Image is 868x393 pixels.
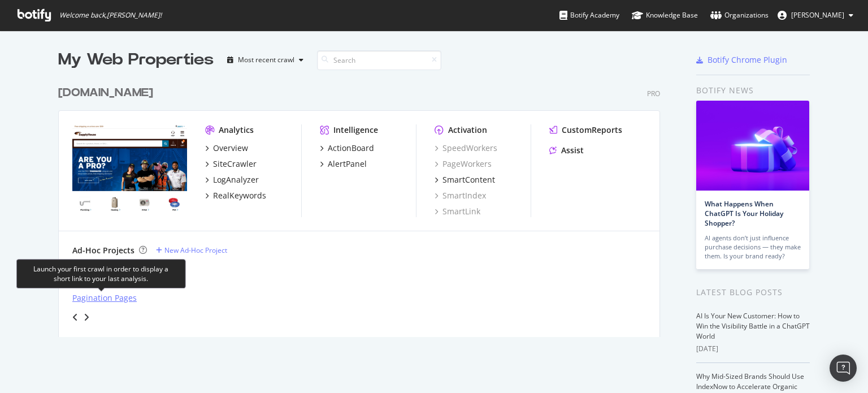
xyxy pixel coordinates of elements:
div: Latest Blog Posts [696,286,810,299]
a: Overview [205,142,248,154]
a: Botify Chrome Plugin [696,54,787,66]
div: Open Intercom Messenger [830,355,857,382]
div: grid [58,71,669,337]
div: Organizations [710,10,769,21]
button: [PERSON_NAME] [769,6,862,24]
img: www.supplyhouse.com [72,124,187,216]
div: Launch your first crawl in order to display a short link to your last analysis. [26,264,176,283]
div: ActionBoard [328,142,374,154]
a: SmartContent [435,174,495,185]
div: RealKeywords [213,190,266,201]
a: AlertPanel [320,158,367,170]
div: angle-left [68,308,83,326]
div: [DOMAIN_NAME] [58,85,153,101]
div: Analytics [219,124,254,136]
div: Activation [448,124,487,136]
a: What Happens When ChatGPT Is Your Holiday Shopper? [705,199,783,228]
a: RealKeywords [205,190,266,201]
div: AlertPanel [328,158,367,170]
div: Ad-Hoc Projects [72,245,134,256]
a: Assist [549,145,584,156]
a: ActionBoard [320,142,374,154]
span: Welcome back, [PERSON_NAME] ! [59,11,162,20]
div: Botify Academy [559,10,619,21]
a: SpeedWorkers [435,142,497,154]
div: SmartContent [442,174,495,185]
input: Search [317,50,441,70]
a: AI Is Your New Customer: How to Win the Visibility Battle in a ChatGPT World [696,311,810,341]
div: AI agents don’t just influence purchase decisions — they make them. Is your brand ready? [705,234,801,261]
div: Botify Chrome Plugin [708,54,787,66]
a: SmartLink [435,206,480,217]
span: Alejandra Roca [791,10,844,20]
div: New Ad-Hoc Project [164,245,227,255]
div: LogAnalyzer [213,174,259,185]
a: PageWorkers [435,158,492,170]
button: Most recent crawl [223,51,308,69]
a: Pagination Pages [72,292,137,304]
a: SmartIndex [435,190,486,201]
div: Pro [647,89,660,98]
div: [DATE] [696,344,810,354]
a: CustomReports [549,124,622,136]
a: New Ad-Hoc Project [156,245,227,255]
a: LogAnalyzer [205,174,259,185]
a: SiteCrawler [205,158,257,170]
div: Most recent crawl [238,57,294,63]
div: Knowledge Base [632,10,698,21]
div: Assist [561,145,584,156]
div: angle-right [83,312,90,323]
img: What Happens When ChatGPT Is Your Holiday Shopper? [696,101,809,191]
a: [DOMAIN_NAME] [58,85,158,101]
div: My Web Properties [58,49,214,71]
div: CustomReports [562,124,622,136]
div: Overview [213,142,248,154]
div: Botify news [696,84,810,97]
div: SiteCrawler [213,158,257,170]
div: Intelligence [333,124,378,136]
